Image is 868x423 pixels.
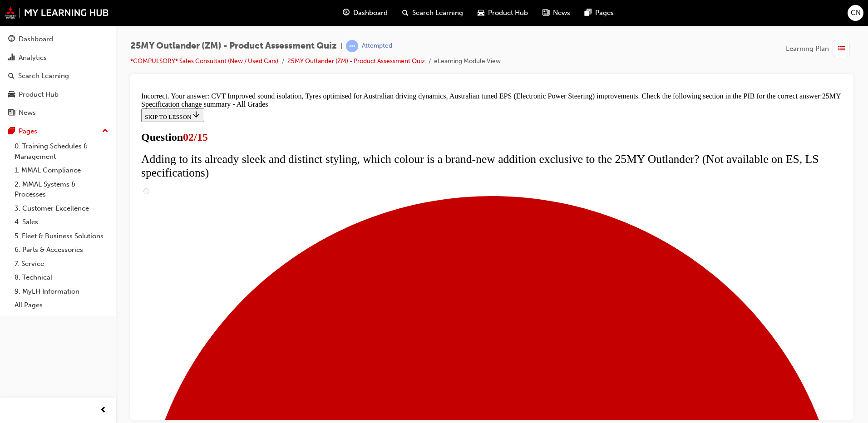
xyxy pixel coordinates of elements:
[4,4,705,20] div: Incorrect. Your answer: CVT Improved sound isolation, Tyres optimised for Australian driving dyna...
[102,125,108,137] span: up-icon
[848,5,863,21] button: CN
[11,243,112,257] a: 6. Parts & Accessories
[4,123,112,140] button: Pages
[851,8,861,18] span: CN
[19,53,47,63] div: Analytics
[340,41,342,51] span: |
[19,34,53,44] div: Dashboard
[11,271,112,285] a: 8. Technical
[353,8,388,18] span: Dashboard
[11,177,112,202] a: 2. MMAL Systems & Processes
[4,104,112,121] a: News
[786,40,853,57] button: Learning Plan
[4,68,112,84] a: Search Learning
[11,139,112,163] a: 0. Training Schedules & Management
[11,163,112,177] a: 1. MMAL Compliance
[412,8,463,18] span: Search Learning
[434,56,501,67] li: eLearning Module View
[11,229,112,243] a: 5. Fleet & Business Solutions
[18,71,69,81] div: Search Learning
[19,89,59,100] div: Product Hub
[19,126,37,137] div: Pages
[553,8,570,18] span: News
[11,215,112,229] a: 4. Sales
[478,7,484,19] span: car-icon
[11,202,112,216] a: 3. Customer Excellence
[470,4,535,22] a: car-iconProduct Hub
[7,25,63,32] span: SKIP TO LESSON
[585,7,592,19] span: pages-icon
[4,49,112,66] a: Analytics
[488,8,528,18] span: Product Hub
[343,7,350,19] span: guage-icon
[4,31,112,48] a: Dashboard
[8,91,15,99] span: car-icon
[346,40,358,52] span: learningRecordVerb_ATTEMPT-icon
[287,57,425,65] a: 25MY Outlander (ZM) - Product Assessment Quiz
[8,72,15,80] span: search-icon
[335,4,395,22] a: guage-iconDashboard
[8,128,15,136] span: pages-icon
[130,41,337,51] span: 25MY Outlander (ZM) - Product Assessment Quiz
[786,44,829,54] span: Learning Plan
[8,35,15,44] span: guage-icon
[595,8,614,18] span: Pages
[8,109,15,117] span: news-icon
[577,4,621,22] a: pages-iconPages
[4,29,112,123] button: DashboardAnalyticsSearch LearningProduct HubNews
[395,4,470,22] a: search-iconSearch Learning
[11,298,112,312] a: All Pages
[11,257,112,271] a: 7. Service
[8,54,15,62] span: chart-icon
[362,42,392,50] div: Attempted
[4,86,112,103] a: Product Hub
[838,43,845,54] span: list-icon
[5,7,109,19] img: mmal
[535,4,577,22] a: news-iconNews
[402,7,409,19] span: search-icon
[130,57,278,65] a: *COMPULSORY* Sales Consultant (New / Used Cars)
[542,7,549,19] span: news-icon
[11,285,112,299] a: 9. MyLH Information
[4,20,67,34] button: SKIP TO LESSON
[100,405,107,416] span: prev-icon
[19,108,36,118] div: News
